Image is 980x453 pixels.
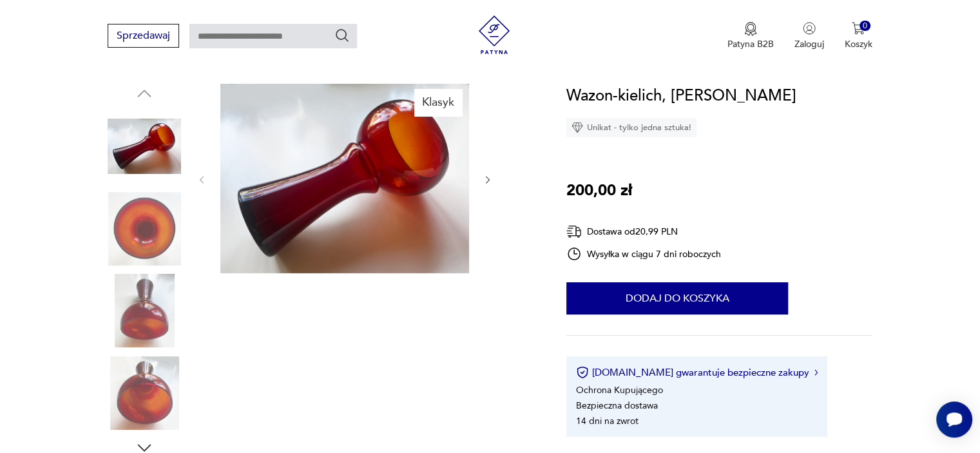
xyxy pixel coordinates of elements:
[860,21,870,32] div: 0
[727,22,774,50] a: Ikona medaluPatyna B2B
[576,415,639,427] li: 14 dni na zwrot
[566,224,721,240] div: Dostawa od 20,99 PLN
[414,89,462,116] div: Klasyk
[334,28,350,43] button: Szukaj
[576,366,818,379] button: [DOMAIN_NAME] gwarantuje bezpieczne zakupy
[108,192,181,265] img: Zdjęcie produktu Wazon-kielich, Stefan Sadowski
[576,366,589,379] img: Ikona certyfikatu
[566,282,788,314] button: Dodaj do koszyka
[727,22,774,50] button: Patyna B2B
[475,15,514,54] img: Patyna - sklep z meblami i dekoracjami vintage
[566,224,582,240] img: Ikona dostawy
[108,356,181,430] img: Zdjęcie produktu Wazon-kielich, Stefan Sadowski
[566,118,697,137] div: Unikat - tylko jedna sztuka!
[803,22,816,35] img: Ikonka użytkownika
[572,122,583,133] img: Ikona diamentu
[845,22,872,50] button: 0Koszyk
[814,369,818,376] img: Ikona strzałki w prawo
[794,22,824,50] button: Zaloguj
[845,38,872,50] p: Koszyk
[566,178,632,203] p: 200,00 zł
[576,400,658,412] li: Bezpieczna dostawa
[744,22,757,36] img: Ikona medalu
[727,38,774,50] p: Patyna B2B
[852,22,865,35] img: Ikona koszyka
[794,38,824,50] p: Zaloguj
[566,246,721,262] div: Wysyłka w ciągu 7 dni roboczych
[576,384,663,396] li: Ochrona Kupującego
[108,24,179,48] button: Sprzedawaj
[108,32,179,41] a: Sprzedawaj
[108,110,181,183] img: Zdjęcie produktu Wazon-kielich, Stefan Sadowski
[566,84,796,108] h1: Wazon-kielich, [PERSON_NAME]
[220,84,469,273] img: Zdjęcie produktu Wazon-kielich, Stefan Sadowski
[108,274,181,347] img: Zdjęcie produktu Wazon-kielich, Stefan Sadowski
[936,401,972,438] iframe: Smartsupp widget button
